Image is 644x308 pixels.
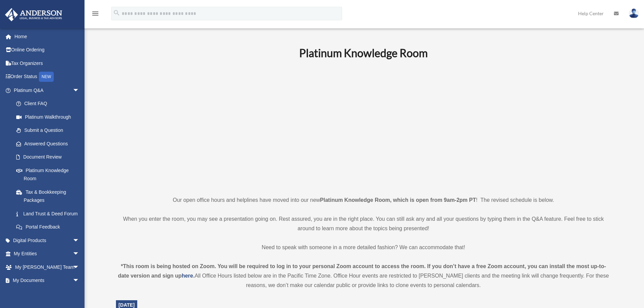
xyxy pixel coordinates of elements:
span: arrow_drop_down [73,260,86,274]
img: User Pic [629,8,639,18]
a: Answered Questions [9,137,90,150]
a: Platinum Q&Aarrow_drop_down [5,84,90,97]
span: arrow_drop_down [73,274,86,288]
span: arrow_drop_down [73,234,86,247]
iframe: 231110_Toby_KnowledgeRoom [262,69,465,183]
i: search [113,9,120,17]
strong: *This room is being hosted on Zoom. You will be required to log in to your personal Zoom account ... [118,263,606,279]
div: All Office Hours listed below are in the Pacific Time Zone. Office Hour events are restricted to ... [116,262,611,290]
strong: . [193,273,194,279]
div: NEW [39,72,54,82]
a: Land Trust & Deed Forum [9,207,90,220]
span: arrow_drop_down [73,247,86,261]
a: Tax & Bookkeeping Packages [9,185,90,207]
a: Tax Organizers [5,56,90,70]
p: Need to speak with someone in a more detailed fashion? We can accommodate that! [116,243,611,252]
a: My [PERSON_NAME] Teamarrow_drop_down [5,260,90,274]
a: Home [5,30,90,43]
p: Our open office hours and helplines have moved into our new ! The revised schedule is below. [116,195,611,205]
span: [DATE] [119,302,135,308]
b: Platinum Knowledge Room [299,46,428,60]
a: Portal Feedback [9,220,90,234]
a: Order StatusNEW [5,70,90,84]
a: Document Review [9,150,90,164]
span: arrow_drop_down [73,84,86,97]
i: menu [91,9,99,18]
a: Client FAQ [9,97,90,111]
a: Platinum Knowledge Room [9,164,86,185]
a: Digital Productsarrow_drop_down [5,234,90,247]
a: Submit a Question [9,124,90,137]
a: Online Ordering [5,43,90,57]
strong: Platinum Knowledge Room, which is open from 9am-2pm PT [320,197,476,203]
a: My Documentsarrow_drop_down [5,274,90,287]
a: My Entitiesarrow_drop_down [5,247,90,261]
a: menu [91,12,99,18]
a: here [182,273,193,279]
img: Anderson Advisors Platinum Portal [3,8,64,21]
a: Platinum Walkthrough [9,110,90,124]
p: When you enter the room, you may see a presentation going on. Rest assured, you are in the right ... [116,214,611,233]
